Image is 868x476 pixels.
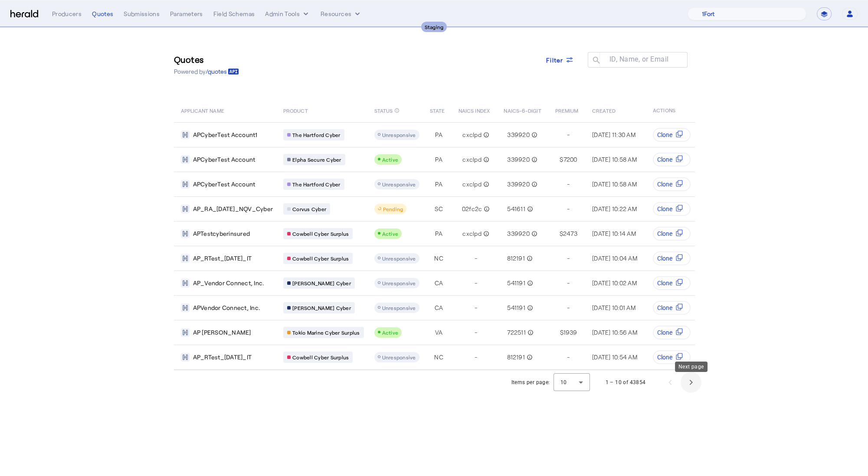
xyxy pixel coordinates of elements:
mat-icon: info_outline [482,205,490,213]
span: - [567,279,570,287]
span: 339920 [507,229,530,238]
span: 2473 [563,229,577,238]
span: Active [382,329,399,336]
span: Clone [658,303,673,312]
span: 339920 [507,130,530,139]
span: NAICS-6-DIGIT [504,106,541,114]
span: - [475,303,477,312]
span: Unresponsive [382,280,416,286]
span: AP_RTest_[DATE]_IT [193,254,252,263]
span: Active [382,231,399,237]
span: 339920 [507,180,530,189]
span: [DATE] 10:02 AM [592,279,637,287]
mat-icon: info_outline [530,180,537,189]
span: Cowbell Cyber Surplus [292,230,349,237]
span: The Hartford Cyber [292,131,341,138]
span: CREATED [592,106,616,114]
mat-icon: info_outline [525,279,533,287]
button: Clone [653,128,691,142]
span: [DATE] 10:58 AM [592,156,637,163]
span: 812191 [507,254,525,263]
div: 1 – 10 of 43854 [606,378,646,387]
button: internal dropdown menu [265,10,310,18]
span: 541191 [507,303,525,312]
span: NC [434,353,443,362]
span: [DATE] 10:04 AM [592,254,637,262]
span: - [475,328,477,337]
span: Unresponsive [382,354,416,360]
span: [DATE] 11:30 AM [592,131,635,138]
span: PA [435,229,442,238]
span: APCyberTest Account [193,155,255,164]
span: [DATE] 10:56 AM [592,329,637,336]
div: Field Schemas [213,10,255,18]
span: NC [434,254,443,263]
span: Filter [546,55,563,65]
span: PA [435,155,442,164]
span: AP_RA_[DATE]_NQV_Cyber [193,205,273,213]
span: - [567,130,570,139]
span: - [567,180,570,189]
button: Resources dropdown menu [321,10,362,18]
mat-icon: info_outline [525,254,533,263]
span: Clone [658,328,673,337]
mat-icon: info_outline [481,155,489,164]
mat-icon: info_outline [530,130,537,139]
button: Filter [539,52,581,68]
span: [DATE] 10:01 AM [592,304,635,311]
span: AP_Vendor Connect, Inc. [193,279,265,287]
span: Cowbell Cyber Surplus [292,354,349,361]
button: Clone [653,177,691,191]
span: AP_RTest_[DATE]_IT [193,353,252,362]
span: APPLICANT NAME [181,106,224,114]
span: Clone [658,229,673,238]
span: [DATE] 10:22 AM [592,205,637,212]
h3: Quotes [174,53,239,65]
span: cxclpd [462,229,481,238]
button: Clone [653,227,691,241]
img: Herald Logo [10,10,38,18]
span: APCyberTest Account [193,180,255,189]
span: [DATE] 10:58 AM [592,180,637,188]
mat-icon: info_outline [394,106,400,115]
span: Corvus Cyber [292,205,326,212]
span: [PERSON_NAME] Cyber [292,304,351,311]
span: 541191 [507,279,525,287]
span: APTestcyberinsured [193,229,250,238]
button: Clone [653,326,691,339]
button: Clone [653,153,691,166]
div: Items per page: [511,378,550,387]
p: Powered by [174,67,239,76]
button: Next page [681,372,701,393]
a: /quotes [206,67,239,76]
mat-icon: info_outline [481,130,489,139]
span: Tokio Marine Cyber Surplus [292,329,360,336]
span: 1939 [563,328,577,337]
span: The Hartford Cyber [292,181,341,188]
span: $ [560,328,563,337]
button: Clone [653,202,691,216]
span: [DATE] 10:14 AM [592,230,636,237]
span: - [475,254,477,263]
span: Clone [658,155,673,164]
span: - [567,205,570,213]
span: PA [435,180,442,189]
span: - [567,353,570,362]
span: Active [382,156,399,163]
span: $ [560,229,563,238]
mat-label: ID, Name, or Email [609,55,668,63]
span: PRODUCT [283,106,308,114]
div: Submissions [124,10,160,18]
th: ACTIONS [646,98,694,122]
div: Staging [421,22,447,32]
span: Clone [658,254,673,263]
span: cxclpd [462,180,481,189]
span: [PERSON_NAME] Cyber [292,280,351,287]
mat-icon: info_outline [481,229,489,238]
span: $ [560,155,563,164]
span: - [567,254,570,263]
mat-icon: search [588,55,603,66]
span: Clone [658,180,673,189]
span: STATUS [374,106,393,114]
span: cxclpd [462,130,481,139]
